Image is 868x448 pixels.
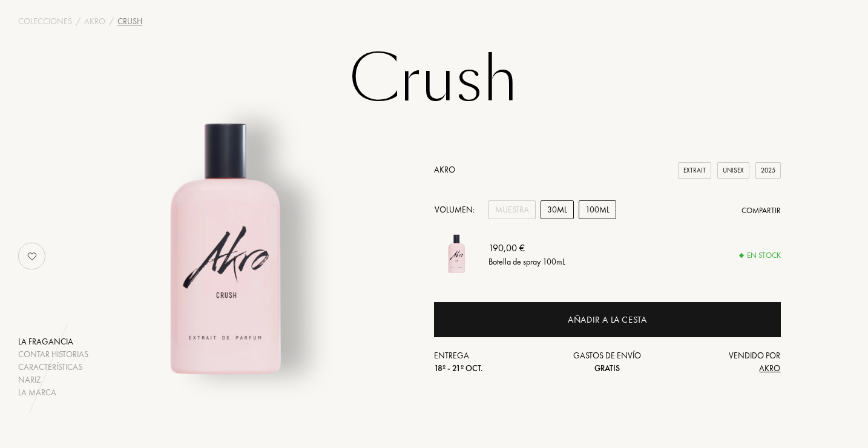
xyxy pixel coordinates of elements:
[18,386,88,399] div: La marca
[488,255,565,268] div: Botella de spray 100mL
[488,200,536,219] div: Muestra
[579,200,616,219] div: 100mL
[18,15,72,28] a: Colecciones
[18,361,88,374] div: Características
[76,15,81,28] div: /
[18,374,88,386] div: Nariz
[18,335,88,348] div: La fragancia
[109,15,114,28] div: /
[131,47,737,113] h1: Crush
[117,15,142,28] div: Crush
[434,231,479,277] img: Crush Akro
[488,240,565,255] div: 190,00 €
[20,244,44,268] img: no_like_p.png
[434,349,550,375] div: Entrega
[434,363,483,374] span: 18º - 21º oct.
[568,313,646,327] div: Añadir a la cesta
[740,249,781,262] div: En stock
[678,162,711,179] div: Extrait
[717,162,749,179] div: Unisex
[77,101,375,399] img: Crush Akro
[18,348,88,361] div: Contar historias
[741,205,781,217] div: Compartir
[434,200,481,219] div: Volumen:
[759,363,780,374] span: Akro
[434,164,455,175] a: Akro
[84,15,105,28] a: Akro
[665,349,781,375] div: Vendido por
[541,200,574,219] div: 30mL
[550,349,665,375] div: Gastos de envío
[755,162,781,179] div: 2025
[594,363,620,374] span: Gratis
